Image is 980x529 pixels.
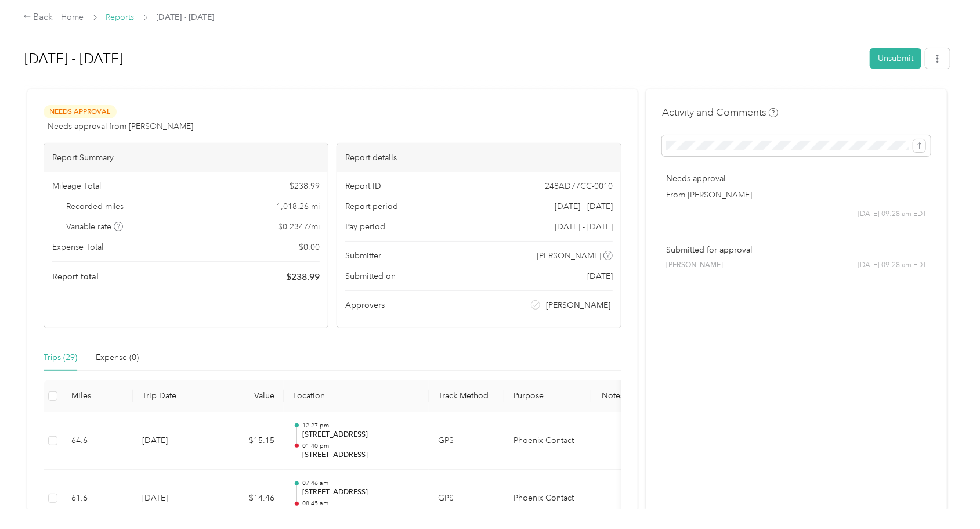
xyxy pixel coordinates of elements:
[96,351,139,364] div: Expense (0)
[44,143,328,172] div: Report Summary
[429,412,504,470] td: GPS
[345,299,385,311] span: Approvers
[537,250,602,262] span: [PERSON_NAME]
[24,45,862,73] h1: Sep 1 - 30, 2025
[545,180,613,192] span: 248AD77CC-0010
[345,180,381,192] span: Report ID
[286,270,320,284] span: $ 238.99
[290,180,320,192] span: $ 238.99
[345,200,398,213] span: Report period
[157,11,215,23] span: [DATE] - [DATE]
[23,10,53,24] div: Back
[52,271,99,283] span: Report total
[666,172,927,185] p: Needs approval
[214,470,284,528] td: $14.46
[299,241,320,253] span: $ 0.00
[62,470,133,528] td: 61.6
[662,105,778,120] h4: Activity and Comments
[106,12,135,22] a: Reports
[666,260,723,271] span: [PERSON_NAME]
[302,422,420,430] p: 12:27 pm
[345,270,396,282] span: Submitted on
[555,200,613,213] span: [DATE] - [DATE]
[44,351,77,364] div: Trips (29)
[284,380,429,412] th: Location
[62,12,84,22] a: Home
[302,430,420,440] p: [STREET_ADDRESS]
[302,508,420,518] p: [STREET_ADDRESS]
[591,380,635,412] th: Notes
[587,270,613,282] span: [DATE]
[52,241,103,253] span: Expense Total
[67,221,124,233] span: Variable rate
[429,470,504,528] td: GPS
[302,450,420,460] p: [STREET_ADDRESS]
[666,189,927,201] p: From [PERSON_NAME]
[276,200,320,213] span: 1,018.26 mi
[52,180,101,192] span: Mileage Total
[67,200,124,213] span: Recorded miles
[547,299,611,311] span: [PERSON_NAME]
[214,412,284,470] td: $15.15
[302,499,420,508] p: 08:45 am
[133,470,214,528] td: [DATE]
[504,380,591,412] th: Purpose
[302,479,420,487] p: 07:46 am
[214,380,284,412] th: Value
[858,260,927,271] span: [DATE] 09:28 am EDT
[504,470,591,528] td: Phoenix Contact
[429,380,504,412] th: Track Method
[915,464,980,529] iframe: Everlance-gr Chat Button Frame
[62,380,133,412] th: Miles
[504,412,591,470] td: Phoenix Contact
[555,221,613,233] span: [DATE] - [DATE]
[666,244,927,256] p: Submitted for approval
[62,412,133,470] td: 64.6
[345,250,381,262] span: Submitter
[302,442,420,450] p: 01:40 pm
[302,487,420,498] p: [STREET_ADDRESS]
[870,48,921,69] button: Unsubmit
[44,105,117,118] span: Needs Approval
[133,380,214,412] th: Trip Date
[133,412,214,470] td: [DATE]
[345,221,385,233] span: Pay period
[48,120,193,132] span: Needs approval from [PERSON_NAME]
[278,221,320,233] span: $ 0.2347 / mi
[858,209,927,219] span: [DATE] 09:28 am EDT
[337,143,621,172] div: Report details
